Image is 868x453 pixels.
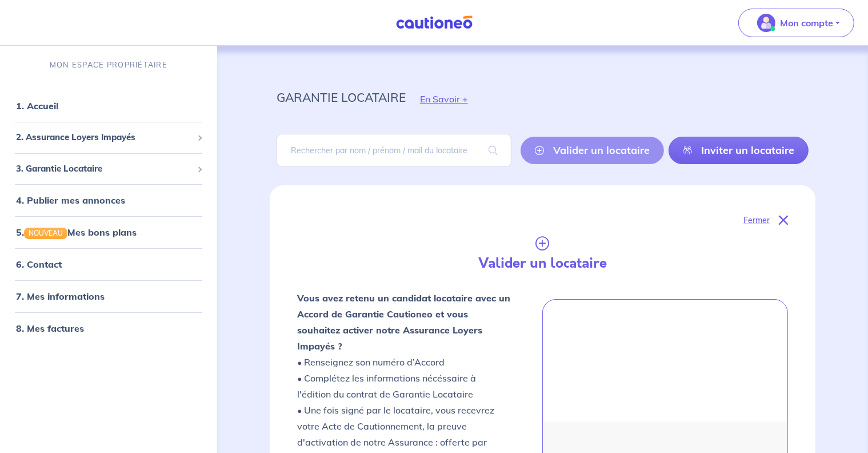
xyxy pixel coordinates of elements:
[5,158,213,180] div: 3. Garantie Locataire
[5,253,213,276] div: 6. Contact
[16,100,58,112] a: 1. Accueil
[417,255,669,272] h4: Valider un locataire
[50,59,167,70] p: MON ESPACE PROPRIÉTAIRE
[16,259,62,270] a: 6. Contact
[669,137,809,164] a: Inviter un locataire
[391,15,477,30] img: Cautioneo
[5,317,213,340] div: 8. Mes factures
[277,134,511,167] input: Rechercher par nom / prénom / mail du locataire
[16,227,137,238] a: 5.NOUVEAUMes bons plans
[16,131,193,144] span: 2. Assurance Loyers Impayés
[16,291,105,302] a: 7. Mes informations
[780,16,833,30] p: Mon compte
[16,323,84,334] a: 8. Mes factures
[5,221,213,244] div: 5.NOUVEAUMes bons plans
[16,162,193,176] span: 3. Garantie Locataire
[743,213,770,228] p: Fermer
[475,134,511,166] span: search
[738,9,854,37] button: illu_account_valid_menu.svgMon compte
[406,82,482,116] button: En Savoir +
[5,285,213,308] div: 7. Mes informations
[5,94,213,117] div: 1. Accueil
[5,189,213,212] div: 4. Publier mes annonces
[277,87,406,108] p: garantie locataire
[757,14,775,32] img: illu_account_valid_menu.svg
[297,292,510,352] strong: Vous avez retenu un candidat locataire avec un Accord de Garantie Cautioneo et vous souhaitez act...
[16,194,125,206] a: 4. Publier mes annonces
[5,126,213,149] div: 2. Assurance Loyers Impayés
